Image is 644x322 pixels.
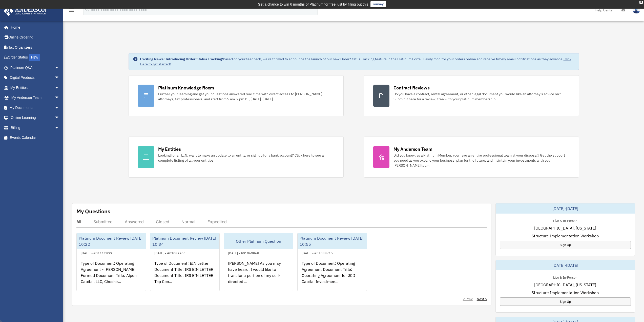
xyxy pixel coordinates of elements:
[2,6,48,16] img: Anderson Advisors Platinum Portal
[158,146,181,152] div: My Entities
[93,219,113,224] div: Submitted
[534,225,596,231] span: [GEOGRAPHIC_DATA], [US_STATE]
[393,91,570,102] div: Do you have a contract, rental agreement, or other legal document you would like an attorney's ad...
[4,123,67,133] a: Billingarrow_drop_down
[129,137,344,178] a: My Entities Looking for an EIN, want to make an update to an entity, or sign up for a bank accoun...
[4,73,67,83] a: Digital Productsarrow_drop_down
[496,203,635,214] div: [DATE]-[DATE]
[4,133,67,143] a: Events Calendar
[68,9,74,13] a: menu
[298,233,367,249] div: Platinum Document Review [DATE] 10:55
[54,93,65,103] span: arrow_drop_down
[298,250,337,255] div: [DATE] - #01038715
[224,233,293,291] a: Other Platinum Question[DATE] - #01069868[PERSON_NAME] As you may have heard, I would like to tra...
[76,233,146,291] a: Platinum Document Review [DATE] 10:22[DATE] - #01112800Type of Document: Operating Agreement - [P...
[297,233,367,291] a: Platinum Document Review [DATE] 10:55[DATE] - #01038715Type of Document: Operating Agreement Docu...
[54,113,65,123] span: arrow_drop_down
[125,219,144,224] div: Answered
[393,153,570,168] div: Did you know, as a Platinum Member, you have an entire professional team at your disposal? Get th...
[393,146,432,152] div: My Anderson Team
[85,7,90,12] i: search
[158,85,214,91] div: Platinum Knowledge Room
[4,52,67,63] a: Order StatusNEW
[77,256,146,296] div: Type of Document: Operating Agreement - [PERSON_NAME] Formed Document Title: Alpen Capital, LLC, ...
[4,83,67,93] a: My Entitiesarrow_drop_down
[496,260,635,270] div: [DATE]-[DATE]
[54,103,65,113] span: arrow_drop_down
[158,91,334,102] div: Further your learning and get your questions answered real-time with direct access to [PERSON_NAM...
[68,7,74,13] i: menu
[207,219,227,224] div: Expedited
[150,250,190,255] div: [DATE] - #01082266
[532,290,599,296] span: Structure Implementation Workshop
[364,75,579,116] a: Contract Reviews Do you have a contract, rental agreement, or other legal document you would like...
[140,57,223,61] strong: Exciting News: Introducing Order Status Tracking!
[150,233,219,249] div: Platinum Document Review [DATE] 10:34
[150,233,220,291] a: Platinum Document Review [DATE] 10:34[DATE] - #01082266Type of Document: EIN Letter Document Titl...
[4,103,67,113] a: My Documentsarrow_drop_down
[150,256,219,296] div: Type of Document: EIN Letter Document Title: IRS EIN LETTER Document Title: IRS EIN LETTER Top Co...
[549,218,581,223] div: Live & In-Person
[77,233,146,249] div: Platinum Document Review [DATE] 10:22
[29,54,40,61] div: NEW
[54,83,65,93] span: arrow_drop_down
[4,63,67,73] a: Platinum Q&Aarrow_drop_down
[129,75,344,116] a: Platinum Knowledge Room Further your learning and get your questions answered real-time with dire...
[4,22,65,32] a: Home
[534,282,596,288] span: [GEOGRAPHIC_DATA], [US_STATE]
[639,1,643,4] div: close
[224,233,293,249] div: Other Platinum Question
[370,1,386,7] a: survey
[500,241,631,249] a: Sign Up
[54,123,65,133] span: arrow_drop_down
[258,1,368,7] div: Get a chance to win 6 months of Platinum for free just by filling out this
[158,153,334,163] div: Looking for an EIN, want to make an update to an entity, or sign up for a bank account? Click her...
[140,56,575,67] div: Based on your feedback, we're thrilled to announce the launch of our new Order Status Tracking fe...
[54,73,65,83] span: arrow_drop_down
[549,274,581,280] div: Live & In-Person
[4,93,67,103] a: My Anderson Teamarrow_drop_down
[76,207,110,215] div: My Questions
[532,233,599,239] span: Structure Implementation Workshop
[224,250,263,255] div: [DATE] - #01069868
[298,256,367,296] div: Type of Document: Operating Agreement Document Title: Operating Agreement for JCD Capital Investm...
[224,256,293,296] div: [PERSON_NAME] As you may have heard, I would like to transfer a portion of my self-directed ...
[76,219,81,224] div: All
[156,219,169,224] div: Closed
[140,57,571,66] a: Click Here to get started!
[54,63,65,73] span: arrow_drop_down
[77,250,116,255] div: [DATE] - #01112800
[4,42,67,52] a: Tax Organizers
[393,85,430,91] div: Contract Reviews
[181,219,195,224] div: Normal
[500,297,631,306] a: Sign Up
[633,6,640,14] img: User Pic
[477,296,487,301] a: Next >
[364,137,579,178] a: My Anderson Team Did you know, as a Platinum Member, you have an entire professional team at your...
[4,113,67,123] a: Online Learningarrow_drop_down
[4,32,67,43] a: Online Ordering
